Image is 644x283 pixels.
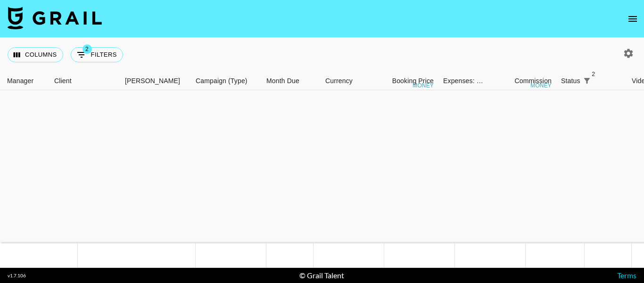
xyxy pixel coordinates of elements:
img: Grail Talent [8,7,102,29]
div: Manager [2,72,50,90]
div: Expenses: Remove Commission? [438,72,486,90]
div: Manager [7,72,33,90]
div: Currency [321,72,368,90]
div: [PERSON_NAME] [125,72,180,90]
div: money [530,83,552,88]
button: Sort [594,74,607,87]
div: v 1.7.106 [8,273,26,279]
a: Terms [617,271,636,280]
button: open drawer [623,9,642,28]
button: Show filters [580,74,594,87]
button: Show filters [71,47,123,62]
div: Commission [514,72,552,90]
div: Client [54,72,72,90]
div: Currency [325,72,353,90]
span: 2 [83,44,92,54]
span: 2 [589,69,598,79]
div: Booking Price [392,72,434,90]
div: money [413,83,434,88]
div: 2 active filters [580,74,594,87]
div: Booker [120,72,191,90]
div: Month Due [262,72,321,90]
div: Status [556,72,627,90]
div: © Grail Talent [299,271,344,280]
div: Month Due [266,72,299,90]
div: Campaign (Type) [191,72,262,90]
div: Status [561,72,580,90]
button: Select columns [8,47,63,62]
div: Client [50,72,120,90]
div: Expenses: Remove Commission? [443,72,484,90]
div: Campaign (Type) [196,72,248,90]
